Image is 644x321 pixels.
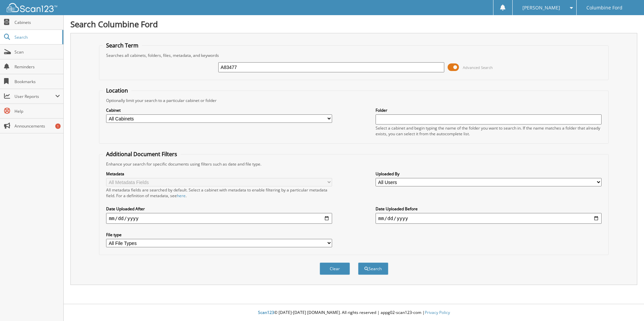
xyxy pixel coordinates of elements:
[320,262,350,275] button: Clear
[106,232,332,238] label: File type
[463,65,493,70] span: Advanced Search
[103,52,605,58] div: Searches all cabinets, folders, files, metadata, and keywords
[14,64,60,70] span: Reminders
[103,150,181,158] legend: Additional Document Filters
[14,123,60,129] span: Announcements
[376,213,602,224] input: end
[103,42,142,49] legend: Search Term
[14,79,60,84] span: Bookmarks
[64,305,644,321] div: © [DATE]-[DATE] [DOMAIN_NAME]. All rights reserved | appg02-scan123-com |
[7,3,57,12] img: scan123-logo-white.svg
[376,206,602,212] label: Date Uploaded Before
[586,6,622,10] span: Columbine Ford
[177,193,186,199] a: here
[376,107,602,113] label: Folder
[103,161,605,167] div: Enhance your search for specific documents using filters such as date and file type.
[610,289,644,321] iframe: Chat Widget
[106,187,332,199] div: All metadata fields are searched by default. Select a cabinet with metadata to enable filtering b...
[258,310,274,315] span: Scan123
[103,87,131,94] legend: Location
[106,107,332,113] label: Cabinet
[522,6,560,10] span: [PERSON_NAME]
[103,98,605,103] div: Optionally limit your search to a particular cabinet or folder
[70,19,637,30] h1: Search Columbine Ford
[106,213,332,224] input: start
[106,171,332,177] label: Metadata
[14,34,59,40] span: Search
[14,94,55,99] span: User Reports
[425,310,450,315] a: Privacy Policy
[376,125,602,137] div: Select a cabinet and begin typing the name of the folder you want to search in. If the name match...
[14,20,60,25] span: Cabinets
[14,49,60,55] span: Scan
[55,123,61,129] div: 1
[358,262,388,275] button: Search
[14,108,60,114] span: Help
[376,171,602,177] label: Uploaded By
[106,206,332,212] label: Date Uploaded After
